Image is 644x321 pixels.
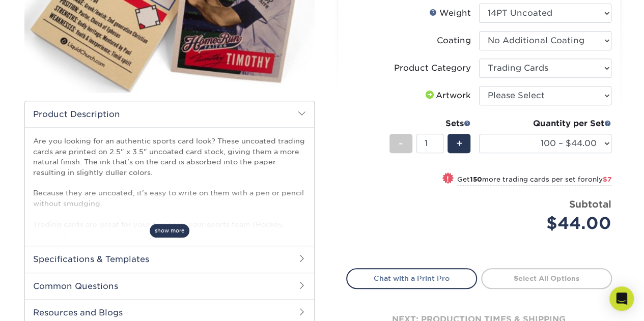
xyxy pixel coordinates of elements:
span: - [399,136,403,151]
span: only [588,176,611,183]
a: Select All Options [481,268,612,288]
strong: Subtotal [569,198,611,210]
div: Product Category [394,62,471,74]
div: Quantity per Set [479,118,611,130]
span: show more [150,224,189,238]
div: Open Intercom Messenger [609,286,634,311]
a: Chat with a Print Pro [346,268,477,288]
div: Coating [437,35,471,47]
div: Artwork [424,90,471,102]
iframe: Google Customer Reviews [3,290,87,317]
span: + [456,136,462,151]
div: Sets [389,118,471,130]
p: Are you looking for an authentic sports card look? These uncoated trading cards are printed on 2.... [33,136,306,250]
div: Weight [429,7,471,19]
h2: Specifications & Templates [25,246,314,272]
strong: 150 [470,176,482,183]
div: $44.00 [487,211,611,236]
span: ! [446,173,449,184]
small: Get more trading cards per set for [457,176,611,186]
h2: Common Questions [25,273,314,299]
span: $7 [603,176,611,183]
h2: Product Description [25,101,314,127]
